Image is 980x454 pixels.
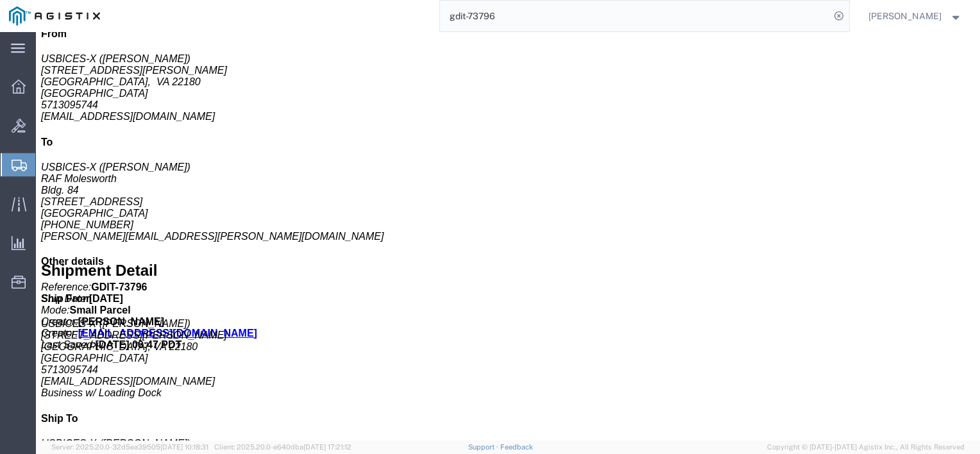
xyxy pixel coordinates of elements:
span: Server: 2025.20.0-32d5ea39505 [51,443,208,451]
iframe: FS Legacy Container [36,32,980,441]
span: [DATE] 17:21:12 [303,443,351,451]
button: [PERSON_NAME] [868,8,963,24]
a: Feedback [500,443,533,451]
img: logo [9,6,100,26]
input: Search for shipment number, reference number [440,1,830,31]
span: Rhonda Seales [868,9,942,23]
span: Client: 2025.20.0-e640dba [214,443,351,451]
span: [DATE] 10:18:31 [160,443,208,451]
a: Support [468,443,500,451]
span: Copyright © [DATE]-[DATE] Agistix Inc., All Rights Reserved [767,442,965,453]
